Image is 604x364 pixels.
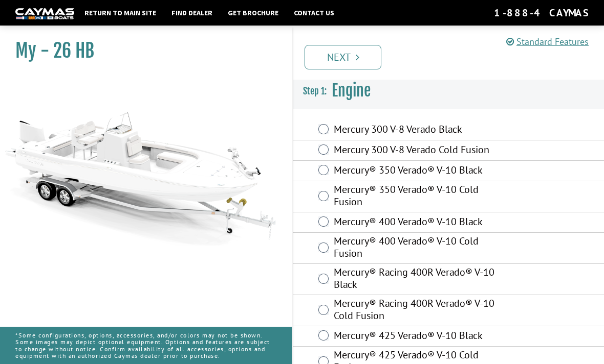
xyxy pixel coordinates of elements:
p: *Some configurations, options, accessories, and/or colors may not be shown. Some images may depic... [15,327,276,364]
label: Mercury® Racing 400R Verado® V-10 Black [334,266,496,293]
label: Mercury® 350 Verado® V-10 Cold Fusion [334,183,496,210]
img: white-logo-c9c8dbefe5ff5ceceb0f0178aa75bf4bb51f6bca0971e226c86eb53dfe498488.png [15,8,74,19]
a: Contact Us [289,6,339,19]
h3: Engine [293,72,604,110]
ul: Pagination [302,43,604,69]
a: Get Brochure [223,6,284,19]
label: Mercury® 350 Verado® V-10 Black [334,164,496,179]
label: Mercury 300 V-8 Verado Black [334,123,496,138]
label: Mercury® 425 Verado® V-10 Black [334,329,496,344]
label: Mercury® 400 Verado® V-10 Black [334,215,496,230]
label: Mercury® 400 Verado® V-10 Cold Fusion [334,235,496,262]
h1: My - 26 HB [15,39,266,62]
a: Find Dealer [166,6,218,19]
a: Standard Features [506,36,589,47]
div: 1-888-4CAYMAS [494,6,589,19]
a: Next [305,45,381,69]
label: Mercury 300 V-8 Verado Cold Fusion [334,143,496,158]
label: Mercury® Racing 400R Verado® V-10 Cold Fusion [334,297,496,324]
a: Return to main site [79,6,161,19]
